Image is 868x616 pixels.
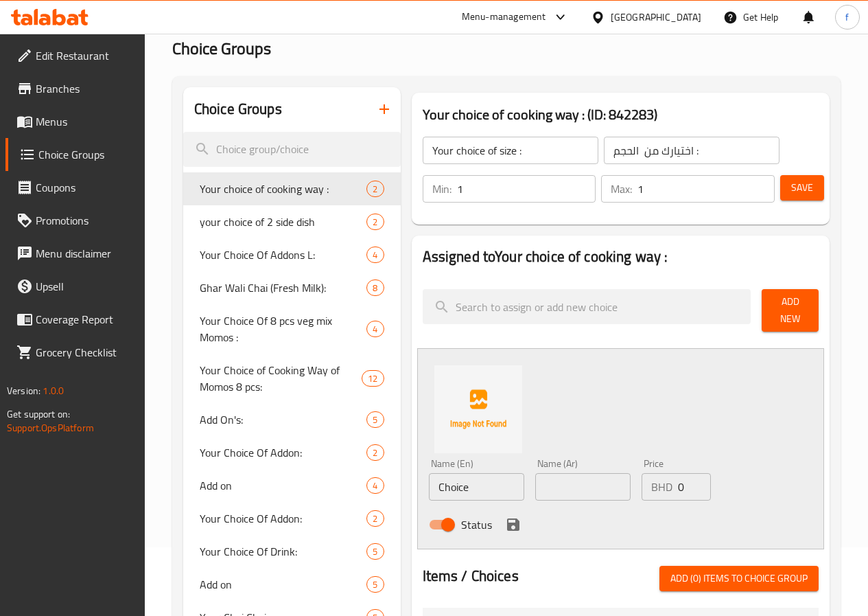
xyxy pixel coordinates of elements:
[367,323,383,336] span: 4
[200,411,367,428] span: Add On's:
[36,179,134,196] span: Coupons
[367,413,383,426] span: 5
[36,311,134,328] span: Coverage Report
[462,9,546,25] div: Menu-management
[367,479,383,492] span: 4
[200,181,367,197] span: Your choice of cooking way :
[183,238,401,271] div: Your Choice Of Addons L:4
[367,512,383,525] span: 2
[611,181,632,197] p: Max:
[791,179,813,196] span: Save
[183,568,401,601] div: Add on5
[5,105,145,138] a: Menus
[200,362,362,395] span: Your Choice of Cooking Way of Momos 8 pcs:
[200,444,367,461] span: Your Choice Of Addon:
[36,278,134,295] span: Upsell
[36,212,134,229] span: Promotions
[366,576,384,593] div: Choices
[200,214,367,230] span: your choice of 2 side dish
[5,336,145,369] a: Grocery Checklist
[183,502,401,535] div: Your Choice Of Addon:2
[366,444,384,461] div: Choices
[367,282,383,295] span: 8
[366,543,384,560] div: Choices
[762,289,819,332] button: Add New
[36,113,134,130] span: Menus
[183,354,401,403] div: Your Choice of Cooking Way of Momos 8 pcs:12
[183,304,401,354] div: Your Choice Of 8 pcs veg mix Momos :4
[423,247,819,267] h2: Assigned to Your choice of cooking way :
[183,132,401,167] input: search
[367,545,383,558] span: 5
[423,289,751,324] input: search
[845,10,849,25] span: f
[366,510,384,527] div: Choices
[611,10,701,25] div: [GEOGRAPHIC_DATA]
[172,33,271,64] span: Choice Groups
[773,293,808,328] span: Add New
[200,280,367,296] span: Ghar Wali Chai (Fresh Milk):
[183,535,401,568] div: Your Choice Of Drink:5
[5,171,145,204] a: Coupons
[423,566,519,586] h2: Items / Choices
[36,344,134,361] span: Grocery Checklist
[423,104,819,126] h3: Your choice of cooking way : (ID: 842283)
[7,405,70,423] span: Get support on:
[367,249,383,262] span: 4
[5,72,145,105] a: Branches
[366,477,384,494] div: Choices
[38,146,134,163] span: Choice Groups
[362,372,383,385] span: 12
[183,469,401,502] div: Add on4
[36,80,134,97] span: Branches
[200,510,367,527] span: Your Choice Of Addon:
[5,270,145,303] a: Upsell
[780,175,824,201] button: Save
[367,578,383,591] span: 5
[200,477,367,494] span: Add on
[200,247,367,263] span: Your Choice Of Addons L:
[366,411,384,428] div: Choices
[367,216,383,229] span: 2
[651,479,672,495] p: BHD
[183,403,401,436] div: Add On's:5
[367,183,383,196] span: 2
[7,382,40,400] span: Version:
[183,271,401,304] div: Ghar Wali Chai (Fresh Milk):8
[670,570,808,587] span: Add (0) items to choice group
[183,205,401,238] div: your choice of 2 side dish2
[5,39,145,72] a: Edit Restaurant
[366,280,384,296] div: Choices
[7,419,94,437] a: Support.OpsPlatform
[200,543,367,560] span: Your Choice Of Drink:
[36,245,134,262] span: Menu disclaimer
[366,181,384,197] div: Choices
[367,446,383,459] span: 2
[183,436,401,469] div: Your Choice Of Addon:2
[535,473,631,501] input: Enter name Ar
[432,181,451,197] p: Min:
[183,172,401,205] div: Your choice of cooking way :2
[5,303,145,336] a: Coverage Report
[503,514,524,535] button: save
[366,321,384,337] div: Choices
[43,382,64,400] span: 1.0.0
[366,247,384,263] div: Choices
[200,312,367,345] span: Your Choice Of 8 pcs veg mix Momos :
[194,99,282,119] h2: Choice Groups
[36,47,134,64] span: Edit Restaurant
[5,204,145,237] a: Promotions
[5,237,145,270] a: Menu disclaimer
[362,370,384,387] div: Choices
[461,516,492,533] span: Status
[5,138,145,171] a: Choice Groups
[366,214,384,230] div: Choices
[200,576,367,593] span: Add on
[678,473,711,501] input: Please enter price
[659,566,819,591] button: Add (0) items to choice group
[429,473,524,501] input: Enter name En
